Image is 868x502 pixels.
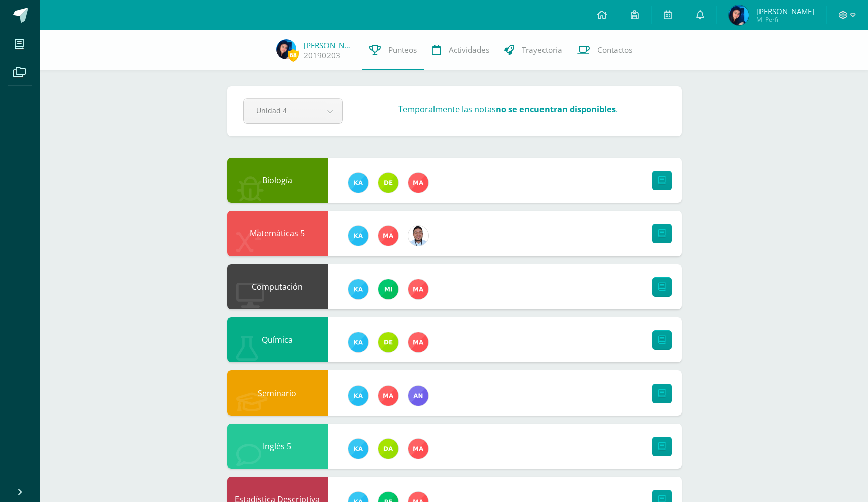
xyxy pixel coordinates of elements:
[378,279,398,299] img: c0bc5b3ae419b3647d5e54388e607386.png
[227,264,328,309] div: Computación
[378,226,398,246] img: 2fed5c3f2027da04ec866e2a5436f393.png
[597,45,632,55] span: Contactos
[449,45,489,55] span: Actividades
[288,49,299,61] span: 68
[348,279,368,299] img: 11a70570b33d653b35fbbd11dfde3caa.png
[378,439,398,459] img: e5474bb3d0f7a70544d1826b472cdfe6.png
[227,158,328,203] div: Biología
[304,50,340,61] a: 20190203
[408,173,428,193] img: 2fed5c3f2027da04ec866e2a5436f393.png
[756,15,814,24] span: Mi Perfil
[378,386,398,406] img: 2fed5c3f2027da04ec866e2a5436f393.png
[388,45,417,55] span: Punteos
[408,226,428,246] img: 357e785a6d7cc70d237915b2667a6b59.png
[497,30,570,70] a: Trayectoria
[276,39,296,59] img: bbd03f31755a1d90598f1d1d12476aa6.png
[256,99,305,122] span: Unidad 4
[378,332,398,352] img: a0f5f5afb1d5eb19c05f5fc52693af15.png
[348,386,368,406] img: 11a70570b33d653b35fbbd11dfde3caa.png
[408,332,428,352] img: 2fed5c3f2027da04ec866e2a5436f393.png
[362,30,424,70] a: Punteos
[348,332,368,352] img: 11a70570b33d653b35fbbd11dfde3caa.png
[227,211,328,256] div: Matemáticas 5
[227,424,328,469] div: Inglés 5
[378,173,398,193] img: a0f5f5afb1d5eb19c05f5fc52693af15.png
[408,386,428,406] img: 8c03337e504c8dbc5061811cd7789536.png
[348,226,368,246] img: 11a70570b33d653b35fbbd11dfde3caa.png
[227,317,328,362] div: Química
[348,173,368,193] img: 11a70570b33d653b35fbbd11dfde3caa.png
[756,6,814,16] span: [PERSON_NAME]
[304,40,354,50] a: [PERSON_NAME]
[424,30,497,70] a: Actividades
[496,104,616,115] strong: no se encuentran disponibles
[570,30,640,70] a: Contactos
[408,279,428,299] img: 2fed5c3f2027da04ec866e2a5436f393.png
[398,104,618,115] h3: Temporalmente las notas .
[348,439,368,459] img: 11a70570b33d653b35fbbd11dfde3caa.png
[408,439,428,459] img: 2fed5c3f2027da04ec866e2a5436f393.png
[729,5,749,25] img: bbd03f31755a1d90598f1d1d12476aa6.png
[227,370,328,416] div: Seminario
[244,99,342,123] a: Unidad 4
[522,45,562,55] span: Trayectoria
